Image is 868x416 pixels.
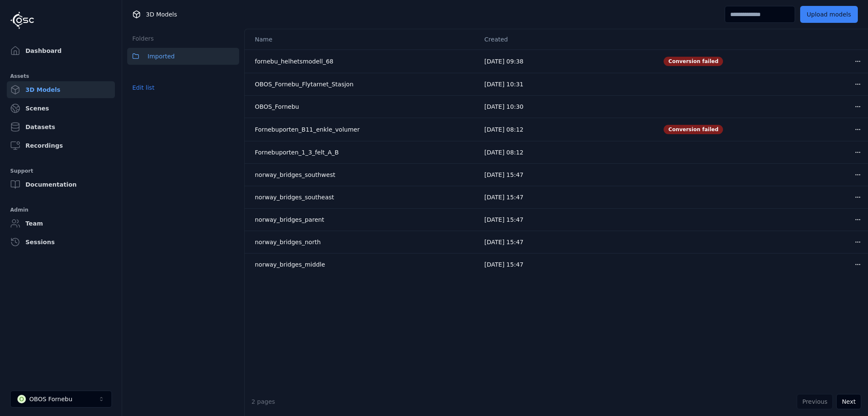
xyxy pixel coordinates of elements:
[127,48,239,65] button: Imported
[127,80,159,95] button: Edit list
[255,215,445,224] div: norway_bridges_parent
[7,234,115,251] a: Sessions
[484,239,523,245] span: [DATE] 15:47
[7,215,115,232] a: Team
[484,194,523,201] span: [DATE] 15:47
[7,42,115,59] a: Dashboard
[255,238,445,246] div: norway_bridges_north
[251,398,275,405] span: 2 pages
[484,216,523,223] span: [DATE] 15:47
[7,137,115,154] a: Recordings
[255,193,445,201] div: norway_bridges_southeast
[29,395,73,403] div: OBOS Fornebu
[7,81,115,98] a: 3D Models
[255,125,445,134] div: Fornebuporten_B11_enkle_volumer
[484,261,523,268] span: [DATE] 15:47
[7,100,115,117] a: Scenes
[484,149,523,156] span: [DATE] 08:12
[255,80,445,88] div: OBOS_Fornebu_Flytarnet_Stasjon
[477,29,657,50] th: Created
[10,166,112,176] div: Support
[484,103,523,110] span: [DATE] 10:30
[255,148,445,157] div: Fornebuporten_1_3_felt_A_B
[484,171,523,178] span: [DATE] 15:47
[7,118,115,135] a: Datasets
[664,57,723,66] div: Conversion failed
[10,71,112,81] div: Assets
[10,11,34,29] img: Logo
[255,57,445,66] div: fornebu_helhetsmodell_68
[146,10,177,19] span: 3D Models
[836,394,861,409] button: Next
[127,34,154,43] h3: Folders
[484,81,523,88] span: [DATE] 10:31
[148,51,175,61] span: Imported
[255,102,445,111] div: OBOS_Fornebu
[10,205,112,215] div: Admin
[255,171,445,179] div: norway_bridges_southwest
[664,125,723,134] div: Conversion failed
[484,126,523,133] span: [DATE] 08:12
[484,58,523,65] span: [DATE] 09:38
[10,391,112,408] button: Select a workspace
[17,395,26,403] div: O
[255,260,445,269] div: norway_bridges_middle
[245,29,477,50] th: Name
[7,176,115,193] a: Documentation
[800,6,858,23] button: Upload models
